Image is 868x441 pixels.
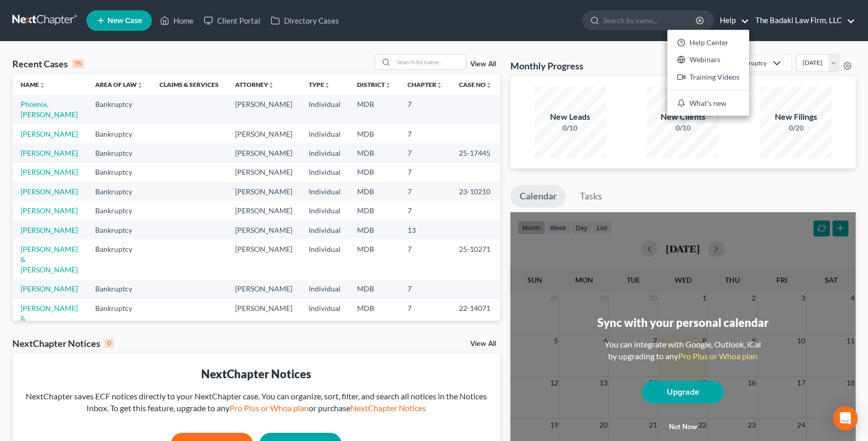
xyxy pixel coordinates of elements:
a: [PERSON_NAME] [21,130,78,138]
div: NextChapter Notices [12,337,114,350]
td: Individual [300,201,349,220]
td: Individual [300,163,349,182]
td: Bankruptcy [87,124,151,143]
a: Help Center [667,34,749,51]
a: [PERSON_NAME] [21,149,78,157]
div: Help [667,30,749,116]
a: The Badaki Law Firm, LLC [750,11,855,30]
td: 7 [399,143,451,162]
a: [PERSON_NAME] [21,284,78,293]
a: Directory Cases [265,11,344,30]
td: MDB [349,220,399,240]
a: Case Nounfold_more [459,81,492,88]
td: 13 [399,220,451,240]
div: Open Intercom Messenger [833,406,858,431]
div: NextChapter saves ECF notices directly to your NextChapter case. You can organize, sort, filter, ... [21,391,492,414]
td: [PERSON_NAME] [227,201,300,220]
td: Individual [300,299,349,338]
a: Pro Plus or Whoa plan [678,351,757,361]
a: Calendar [510,185,566,208]
td: [PERSON_NAME] [227,240,300,279]
div: Bankruptcy [735,59,767,67]
a: Attorneyunfold_more [235,81,274,88]
a: Pro Plus or Whoa plan [229,403,309,413]
div: 0/10 [534,123,606,133]
a: [PERSON_NAME] & [PERSON_NAME] [21,304,78,333]
td: 23-10210 [451,182,500,201]
td: Individual [300,95,349,124]
td: Bankruptcy [87,299,151,338]
a: Client Portal [199,11,265,30]
i: unfold_more [486,82,492,88]
td: Individual [300,240,349,279]
td: [PERSON_NAME] [227,163,300,182]
td: 7 [399,95,451,124]
div: 0 [104,339,114,348]
td: Individual [300,280,349,299]
div: Recent Cases [12,58,84,70]
a: NextChapter Notices [350,403,426,413]
td: 25-17445 [451,143,500,162]
td: MDB [349,163,399,182]
a: [PERSON_NAME] [21,226,78,234]
a: [PERSON_NAME] [21,187,78,196]
td: 7 [399,299,451,338]
td: [PERSON_NAME] [227,143,300,162]
td: Bankruptcy [87,95,151,124]
a: What's new [667,95,749,112]
td: MDB [349,95,399,124]
a: Area of Lawunfold_more [95,81,143,88]
a: Phoenix, [PERSON_NAME] [21,100,78,119]
div: Sync with your personal calendar [597,315,769,330]
a: [PERSON_NAME] & [PERSON_NAME] [21,245,78,274]
input: Search by name... [603,11,697,30]
i: unfold_more [137,82,143,88]
td: MDB [349,143,399,162]
div: 15 [72,59,84,68]
div: New Filings [760,111,832,123]
div: 0/10 [647,123,719,133]
a: [PERSON_NAME] [21,168,78,176]
div: 0/20 [760,123,832,133]
td: Individual [300,143,349,162]
td: MDB [349,240,399,279]
td: Bankruptcy [87,280,151,299]
td: MDB [349,124,399,143]
td: Bankruptcy [87,201,151,220]
td: 7 [399,124,451,143]
a: Tasks [571,185,611,208]
a: Home [155,11,199,30]
td: Individual [300,124,349,143]
div: You can integrate with Google, Outlook, iCal by upgrading to any [600,339,765,362]
a: Typeunfold_more [309,81,330,88]
td: [PERSON_NAME] [227,182,300,201]
input: Search by name... [394,54,466,69]
td: Bankruptcy [87,240,151,279]
a: View All [470,61,496,68]
th: Claims & Services [151,74,227,95]
h3: Monthly Progress [510,60,583,72]
i: unfold_more [324,82,330,88]
td: 7 [399,280,451,299]
div: NextChapter Notices [21,366,492,382]
td: MDB [349,280,399,299]
a: Chapterunfold_more [408,81,442,88]
td: 22-14071 [451,299,500,338]
a: View All [470,340,496,347]
a: Upgrade [642,381,724,403]
a: [PERSON_NAME] [21,206,78,215]
td: [PERSON_NAME] [227,280,300,299]
td: Individual [300,220,349,240]
span: New Case [108,17,142,25]
td: [PERSON_NAME] [227,95,300,124]
i: unfold_more [436,82,442,88]
a: Help [715,11,749,30]
div: New Clients [647,111,719,123]
td: 7 [399,201,451,220]
td: 25-10271 [451,240,500,279]
td: Bankruptcy [87,143,151,162]
a: Districtunfold_more [357,81,391,88]
td: MDB [349,201,399,220]
a: Nameunfold_more [21,81,45,88]
td: MDB [349,299,399,338]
